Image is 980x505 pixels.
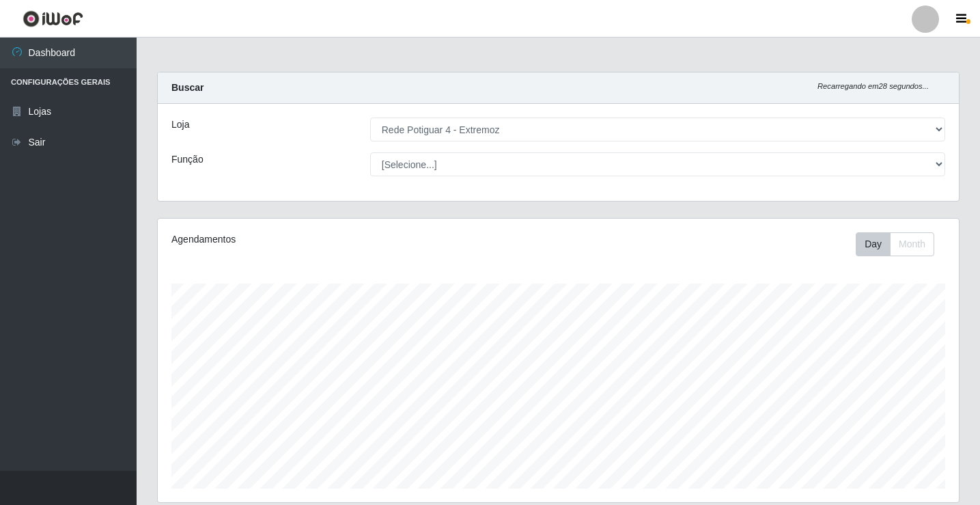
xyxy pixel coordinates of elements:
[171,118,189,132] label: Loja
[856,232,945,256] div: Toolbar with button groups
[171,152,204,167] label: Função
[171,232,482,247] div: Agendamentos
[890,232,934,256] button: Month
[817,82,929,90] i: Recarregando em 28 segundos...
[856,232,891,256] button: Day
[171,82,204,93] strong: Buscar
[23,10,83,27] img: CoreUI Logo
[856,232,934,256] div: First group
